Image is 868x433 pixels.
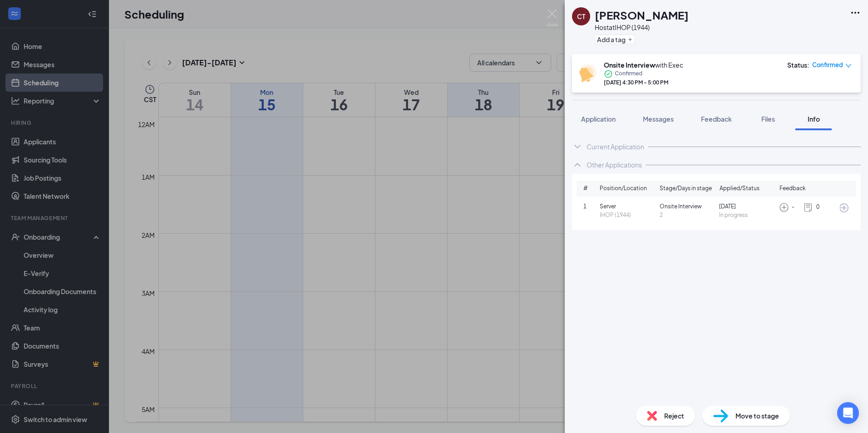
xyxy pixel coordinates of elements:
[701,115,732,123] span: Feedback
[660,211,716,220] span: 2
[615,69,642,79] span: Confirmed
[808,115,820,123] span: Info
[787,60,809,69] div: Status :
[595,23,689,32] div: Host at IHOP (1944)
[600,184,647,193] span: Position/Location
[850,7,861,18] svg: Ellipses
[577,12,585,21] div: CT
[812,60,843,69] span: Confirmed
[816,203,819,212] span: 0
[627,37,633,42] svg: Plus
[720,184,759,193] span: Applied/Status
[600,211,656,220] span: IHOP (1944)
[660,184,712,193] span: Stage/Days in stage
[572,141,583,152] svg: ChevronDown
[660,202,716,211] span: Onsite Interview
[581,115,616,123] span: Application
[595,7,689,23] h1: [PERSON_NAME]
[600,202,656,211] span: Server
[719,211,775,220] span: In progress
[604,69,613,79] svg: CheckmarkCircle
[719,202,775,211] span: [DATE]
[664,411,684,421] span: Reject
[643,115,674,123] span: Messages
[583,184,600,193] span: #
[572,159,583,170] svg: ChevronUp
[761,115,775,123] span: Files
[583,202,600,211] span: 1
[587,160,642,169] div: Other Applications
[845,63,852,69] span: down
[587,142,644,151] div: Current Application
[779,184,806,193] span: Feedback
[792,203,794,212] span: -
[604,60,683,69] div: with Exec
[837,402,859,424] div: Open Intercom Messenger
[595,34,635,44] button: PlusAdd a tag
[838,202,849,213] svg: ArrowCircle
[604,61,655,69] b: Onsite Interview
[604,79,683,86] div: [DATE] 4:30 PM - 5:00 PM
[735,411,779,421] span: Move to stage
